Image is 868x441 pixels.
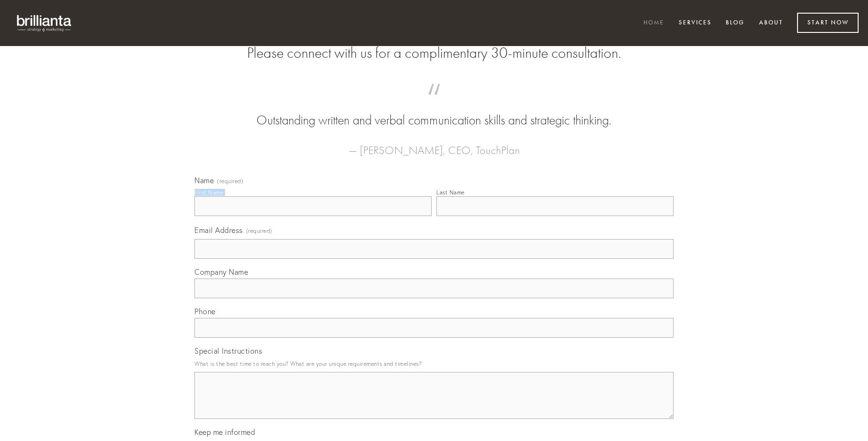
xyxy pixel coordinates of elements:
[673,15,718,31] a: Services
[209,130,659,160] figcaption: — [PERSON_NAME], CEO, TouchPlan
[436,189,465,196] div: Last Name
[797,13,859,33] a: Start Now
[246,224,272,237] span: (required)
[194,267,248,277] span: Company Name
[720,15,751,31] a: Blog
[194,307,216,316] span: Phone
[194,176,214,185] span: Name
[217,178,243,184] span: (required)
[194,189,223,196] div: First Name
[194,427,255,437] span: Keep me informed
[209,93,659,130] blockquote: Outstanding written and verbal communication skills and strategic thinking.
[9,9,80,37] img: brillianta - research, strategy, marketing
[637,15,670,31] a: Home
[194,357,674,370] p: What is the best time to reach you? What are your unique requirements and timelines?
[194,225,243,235] span: Email Address
[194,346,262,356] span: Special Instructions
[194,44,674,62] h2: Please connect with us for a complimentary 30-minute consultation.
[209,93,659,111] span: “
[753,15,789,31] a: About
